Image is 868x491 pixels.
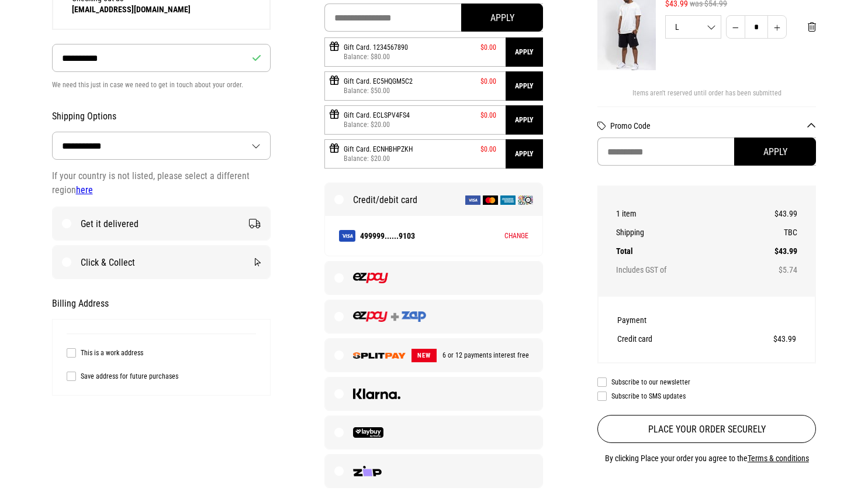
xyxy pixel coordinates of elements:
label: Save address for future purchases [67,372,256,381]
img: American Express [500,195,516,205]
td: $43.99 [726,329,797,348]
button: Increase quantity [767,15,787,39]
td: $43.99 [741,204,798,223]
span: L [666,23,721,31]
label: Credit/debit card [325,183,542,216]
div: Items aren't reserved until order has been submitted [597,89,816,107]
div: $0.00 [480,145,496,154]
select: Country [53,132,269,159]
td: TBC [741,223,798,242]
img: Laybuy [353,427,383,438]
button: Change [504,232,528,240]
div: $0.00 [480,77,496,86]
p: By clicking Place your order you agree to the [597,451,816,465]
button: Open LiveChat chat widget [9,5,44,40]
img: Visa [465,195,480,205]
div: $0.00 [480,111,496,120]
td: $43.99 [741,242,798,260]
div: $0.00 [480,43,496,52]
div: Balance: $20.00 [344,120,410,129]
img: Zip [353,466,382,476]
label: Click & Collect [53,246,270,279]
button: Apply code [506,139,543,169]
button: Apply code [506,37,543,67]
img: SPLITPAY [353,352,406,359]
input: Phone [52,44,271,72]
div: Gift Card. EC5HQGM5C2 [344,77,413,86]
div: Gift Card. ECLSPV4FS4 [344,111,410,120]
label: Get it delivered [53,207,270,240]
button: Decrease quantity [726,15,745,39]
a: Terms & conditions [748,454,809,463]
div: If your country is not listed, please select a different region [52,169,271,197]
input: Promo Code [597,138,816,166]
button: Remove from cart [798,15,825,39]
th: Credit card [617,329,726,348]
a: here [76,184,93,195]
th: Payment [617,311,726,329]
h2: Shipping Options [52,111,271,122]
label: Subscribe to our newsletter [597,377,816,387]
div: Balance: $80.00 [344,52,408,61]
input: Quantity [745,15,768,39]
div: Gift Card. ECNHBHPZKH [344,145,413,154]
span: 6 or 12 payments interest free [437,351,529,359]
div: Gift Card. 1234567890 [344,43,408,52]
th: Total [616,242,741,260]
h2: Billing Address [52,298,271,310]
th: Shipping [616,223,741,242]
button: Place your order securely [597,415,816,443]
button: Apply code [506,105,543,135]
span: NEW [411,349,437,362]
label: Subscribe to SMS updates [597,392,816,401]
strong: 499999......9103 [360,231,415,241]
img: Q Card [518,195,533,205]
strong: [EMAIL_ADDRESS][DOMAIN_NAME] [72,5,191,14]
th: 1 item [616,204,741,223]
img: EZPAY [353,273,388,283]
img: Klarna [353,389,400,399]
button: Apply [734,138,816,166]
div: Balance: $20.00 [344,154,413,163]
th: Includes GST of [616,260,741,279]
div: Balance: $50.00 [344,86,413,95]
td: $5.74 [741,260,798,279]
p: We need this just in case we need to get in touch about your order. [52,78,271,92]
button: Promo Code [610,121,816,131]
img: Mastercard [483,195,498,205]
img: EZPAYANDZAP [353,311,426,322]
button: Apply [461,4,543,32]
button: Apply code [506,71,543,101]
label: This is a work address [67,348,256,358]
